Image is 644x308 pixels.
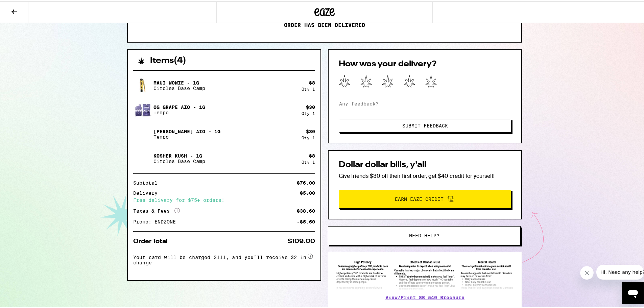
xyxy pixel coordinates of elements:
div: -$5.60 [297,218,315,223]
div: $109.00 [288,237,315,243]
img: OG Grape AIO - 1g [133,99,152,118]
div: Qty: 1 [302,110,315,114]
span: Your card will be charged $111, and you’ll receive $2 in change [133,251,306,264]
img: Yuzu Haze AIO - 1g [133,123,152,142]
p: Tempo [153,109,205,114]
input: Any feedback? [339,97,511,108]
p: Maui Wowie - 1g [153,79,205,84]
p: Circles Base Camp [153,157,205,163]
div: $76.00 [297,179,315,184]
div: $ 30 [306,127,315,133]
a: View/Print SB 540 Brochure [385,293,464,299]
p: Tempo [153,133,220,138]
div: Delivery [133,189,162,194]
h2: Items ( 4 ) [150,55,186,64]
div: $ 8 [309,152,315,157]
span: Earn Eaze Credit [395,195,444,200]
div: Qty: 1 [302,134,315,139]
div: Order Total [133,237,172,243]
img: Kosher Kush - 1g [133,148,152,167]
iframe: Message from company [596,263,644,278]
button: Need help? [328,225,521,244]
p: Circles Base Camp [153,84,205,90]
p: [PERSON_NAME] AIO - 1g [153,127,220,133]
p: Give friends $30 off their first order, get $40 credit for yourself! [339,171,511,178]
div: Subtotal [133,179,162,184]
h2: How was your delivery? [339,59,511,67]
span: Hi. Need any help? [4,5,49,10]
div: Taxes & Fees [133,207,180,213]
button: Earn Eaze Credit [339,188,511,207]
div: $ 30 [306,103,315,109]
div: Free delivery for $75+ orders! [133,196,315,201]
p: Kosher Kush - 1g [153,152,205,157]
div: Promo: ENDZONE [133,218,181,223]
span: Submit Feedback [402,122,448,127]
iframe: Button to launch messaging window [622,281,644,303]
iframe: Close message [580,265,594,278]
h2: Dollar dollar bills, y'all [339,160,511,168]
div: Qty: 1 [302,159,315,163]
div: $38.60 [297,207,315,212]
div: Qty: 1 [302,86,315,90]
span: Need help? [409,232,439,237]
p: Order has been delivered [284,21,365,27]
img: SB 540 Brochure preview [335,258,515,289]
p: OG Grape AIO - 1g [153,103,205,109]
div: $5.00 [300,189,315,194]
button: Submit Feedback [339,118,511,131]
img: Maui Wowie - 1g [133,75,152,94]
div: $ 8 [309,79,315,84]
